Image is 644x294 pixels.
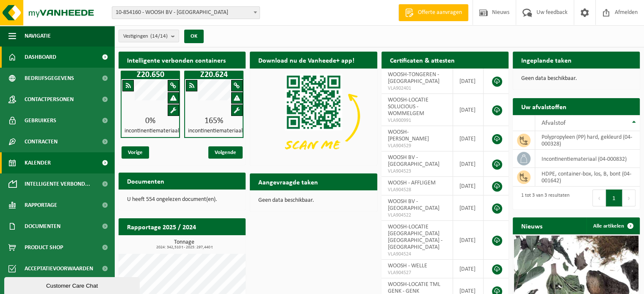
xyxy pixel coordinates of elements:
span: Bedrijfsgegevens [25,68,74,89]
h2: Intelligente verbonden containers [119,52,246,68]
img: Download de VHEPlus App [250,69,377,164]
span: WOOSH-LOCATIE [GEOGRAPHIC_DATA] [GEOGRAPHIC_DATA] - [GEOGRAPHIC_DATA] [388,224,442,250]
span: 10-854160 - WOOSH BV - GENT [112,6,260,19]
h2: Nieuws [513,217,551,234]
span: WOOSH BV - [GEOGRAPHIC_DATA] [388,154,439,168]
span: WOOSH-TONGEREN - [GEOGRAPHIC_DATA] [388,71,439,85]
span: WOOSH - AFFLIGEM [388,180,436,186]
a: Offerte aanvragen [398,4,468,21]
button: Next [622,190,636,206]
div: 0% [122,117,179,125]
span: Offerte aanvragen [416,8,464,17]
span: VLA904527 [388,269,446,276]
a: Alle artikelen [586,217,639,234]
td: [DATE] [453,151,484,177]
p: Geen data beschikbaar. [258,198,368,203]
h2: Download nu de Vanheede+ app! [250,52,363,68]
td: [DATE] [453,260,484,278]
span: Vorige [122,146,149,159]
h4: incontinentiemateriaal [124,128,179,134]
td: [DATE] [453,94,484,126]
h1: Z20.624 [186,71,241,79]
div: 1 tot 3 van 3 resultaten [517,189,569,207]
button: Previous [592,190,606,206]
span: 10-854160 - WOOSH BV - GENT [112,7,260,19]
td: [DATE] [453,195,484,221]
td: [DATE] [453,69,484,94]
span: Contracten [25,131,58,152]
span: Product Shop [25,237,63,258]
span: Volgende [208,146,243,159]
span: Documenten [25,216,61,237]
span: Contactpersonen [25,89,74,110]
span: VLA904528 [388,187,446,193]
span: WOOSH-LOCATIE SOLUCIOUS - WOMMELGEM [388,97,428,117]
count: (14/14) [150,33,168,39]
h3: Tonnage [123,239,246,250]
span: VLA904529 [388,143,446,149]
span: Acceptatievoorwaarden [25,258,93,279]
span: WOOSH BV - [GEOGRAPHIC_DATA] [388,198,439,212]
h2: Aangevraagde taken [250,173,326,190]
span: Gebruikers [25,110,56,131]
td: [DATE] [453,221,484,260]
td: [DATE] [453,126,484,151]
p: Geen data beschikbaar. [521,76,631,82]
span: WOOSH-[PERSON_NAME] [388,129,429,142]
span: WOOSH - WELLE [388,263,427,269]
h2: Certificaten & attesten [381,52,463,68]
span: Kalender [25,152,51,173]
span: VLA900991 [388,117,446,124]
h2: Ingeplande taken [513,52,580,68]
span: Navigatie [25,25,51,47]
button: 1 [606,190,622,206]
h4: incontinentiemateriaal [188,128,243,134]
span: Vestigingen [123,30,168,43]
h2: Uw afvalstoffen [513,98,575,115]
span: VLA902401 [388,85,446,92]
span: 2024: 342,510 t - 2025: 297,440 t [123,245,246,250]
h2: Rapportage 2025 / 2024 [119,218,205,235]
td: polypropyleen (PP) hard, gekleurd (04-000328) [535,131,640,150]
span: VLA904524 [388,251,446,258]
h1: Z20.650 [123,71,178,79]
a: Bekijk rapportage [182,235,245,252]
span: Intelligente verbond... [25,173,90,195]
h2: Documenten [119,173,173,189]
span: VLA904522 [388,212,446,219]
iframe: chat widget [4,275,141,294]
span: Rapportage [25,195,57,216]
td: [DATE] [453,177,484,195]
span: Dashboard [25,47,56,68]
button: Vestigingen(14/14) [119,30,179,42]
div: 165% [185,117,243,125]
td: HDPE, container-box, los, B, bont (04-001642) [535,168,640,187]
span: Afvalstof [542,120,566,126]
button: OK [184,30,204,43]
p: U heeft 554 ongelezen document(en). [127,197,237,203]
td: incontinentiemateriaal (04-000832) [535,150,640,168]
span: VLA904523 [388,168,446,175]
